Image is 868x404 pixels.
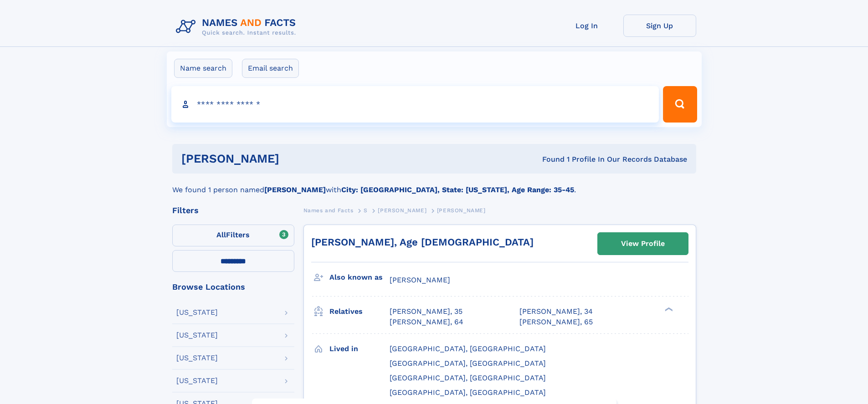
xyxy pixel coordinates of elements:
[181,153,411,164] h1: [PERSON_NAME]
[378,207,426,214] span: [PERSON_NAME]
[329,341,390,357] h3: Lived in
[303,205,354,216] a: Names and Facts
[264,185,326,194] b: [PERSON_NAME]
[329,304,390,319] h3: Relatives
[519,307,593,317] a: [PERSON_NAME], 34
[598,233,688,255] a: View Profile
[341,185,574,194] b: City: [GEOGRAPHIC_DATA], State: [US_STATE], Age Range: 35-45
[174,59,232,78] label: Name search
[172,283,294,291] div: Browse Locations
[621,233,665,254] div: View Profile
[378,205,426,216] a: [PERSON_NAME]
[519,317,593,327] a: [PERSON_NAME], 65
[390,344,546,353] span: [GEOGRAPHIC_DATA], [GEOGRAPHIC_DATA]
[663,307,673,312] div: ❯
[172,225,294,246] label: Filters
[242,59,299,78] label: Email search
[437,207,486,214] span: [PERSON_NAME]
[390,388,546,397] span: [GEOGRAPHIC_DATA], [GEOGRAPHIC_DATA]
[176,332,218,339] div: [US_STATE]
[623,15,696,37] a: Sign Up
[171,86,659,123] input: search input
[390,276,450,284] span: [PERSON_NAME]
[329,270,390,285] h3: Also known as
[390,317,463,327] a: [PERSON_NAME], 64
[390,359,546,368] span: [GEOGRAPHIC_DATA], [GEOGRAPHIC_DATA]
[411,154,687,164] div: Found 1 Profile In Our Records Database
[364,207,368,214] span: S
[176,354,218,362] div: [US_STATE]
[364,205,368,216] a: S
[172,174,696,195] div: We found 1 person named with .
[311,236,534,248] a: [PERSON_NAME], Age [DEMOGRAPHIC_DATA]
[172,15,303,39] img: Logo Names and Facts
[390,307,462,317] a: [PERSON_NAME], 35
[216,230,226,239] span: All
[176,309,218,316] div: [US_STATE]
[390,373,546,382] span: [GEOGRAPHIC_DATA], [GEOGRAPHIC_DATA]
[176,377,218,384] div: [US_STATE]
[663,86,697,123] button: Search Button
[550,15,623,37] a: Log In
[172,206,294,215] div: Filters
